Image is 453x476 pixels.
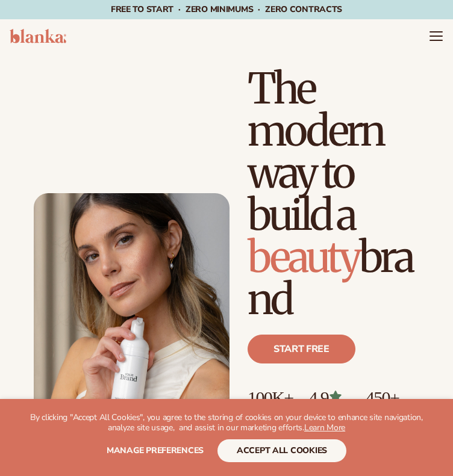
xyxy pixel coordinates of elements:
[248,230,359,283] span: beauty
[304,422,345,433] a: Learn More
[248,388,297,407] p: 100K+
[111,4,342,15] span: Free to start · ZERO minimums · ZERO contracts
[309,388,354,407] p: 4.9
[429,29,443,43] summary: Menu
[107,445,204,456] span: Manage preferences
[107,439,204,462] button: Manage preferences
[366,388,419,407] p: 450+
[24,413,429,433] p: By clicking "Accept All Cookies", you agree to the storing of cookies on your device to enhance s...
[248,335,355,363] a: Start free
[248,67,419,320] h1: The modern way to build a brand
[34,193,230,440] img: Female holding tanning mousse.
[217,439,346,462] button: accept all cookies
[10,29,66,43] img: logo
